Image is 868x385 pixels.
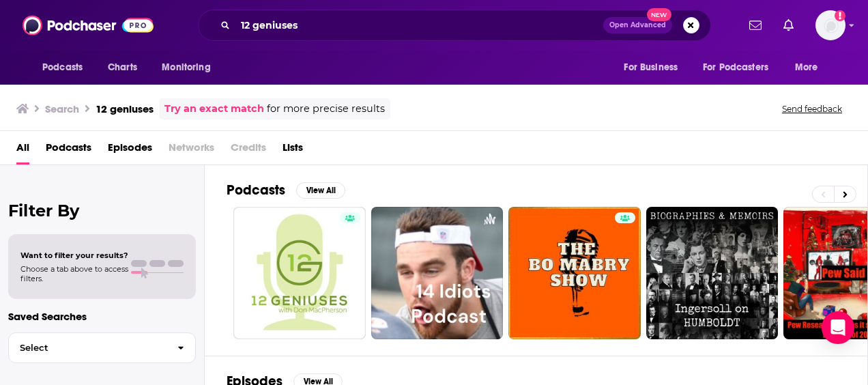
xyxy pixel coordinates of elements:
[647,8,671,21] span: New
[23,12,154,38] img: Podchaser - Follow, Share and Rate Podcasts
[694,55,788,81] button: open menu
[198,10,711,41] div: Search podcasts, credits, & more...
[46,137,91,165] a: Podcasts
[33,55,100,81] button: open menu
[108,137,152,165] a: Episodes
[16,137,29,165] a: All
[835,10,845,21] svg: Add a profile image
[785,55,835,81] button: open menu
[9,343,167,352] span: Select
[778,14,799,37] a: Show notifications dropdown
[8,310,196,323] p: Saved Searches
[267,101,385,117] span: for more precise results
[815,10,845,40] span: Logged in as molly.burgoyne
[42,58,83,77] span: Podcasts
[99,55,145,81] a: Charts
[45,102,79,115] h3: Search
[108,58,137,77] span: Charts
[815,10,845,40] button: Show profile menu
[8,201,196,220] h2: Filter By
[795,58,818,77] span: More
[235,14,603,36] input: Search podcasts, credits, & more...
[8,332,196,363] button: Select
[296,182,345,199] button: View All
[614,55,695,81] button: open menu
[20,264,128,283] span: Choose a tab above to access filters.
[20,251,128,260] span: Want to filter your results?
[624,58,678,77] span: For Business
[744,14,767,37] a: Show notifications dropdown
[152,55,228,81] button: open menu
[227,182,345,199] a: PodcastsView All
[169,137,214,165] span: Networks
[778,103,846,115] button: Send feedback
[603,17,672,33] button: Open AdvancedNew
[609,22,666,29] span: Open Advanced
[231,137,266,165] span: Credits
[164,101,264,117] a: Try an exact match
[703,58,768,77] span: For Podcasters
[283,137,303,165] a: Lists
[96,102,154,115] h3: 12 geniuses
[822,311,854,344] div: Open Intercom Messenger
[227,182,285,199] h2: Podcasts
[815,10,845,40] img: User Profile
[162,58,210,77] span: Monitoring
